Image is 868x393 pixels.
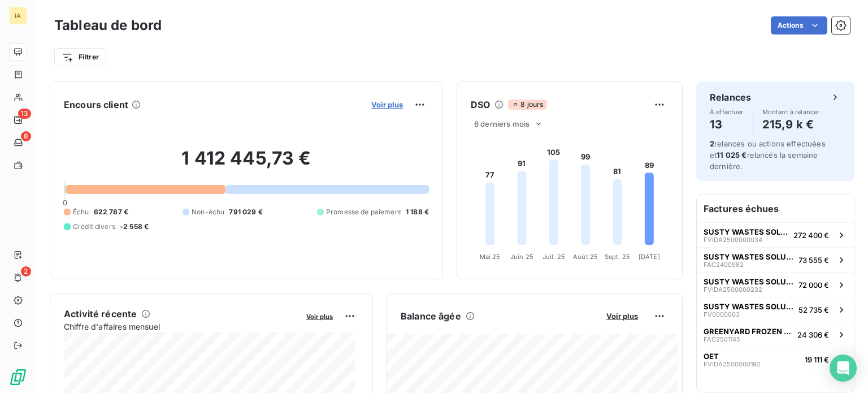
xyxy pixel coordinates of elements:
[303,311,336,321] button: Voir plus
[704,336,740,343] span: FAC2501145
[793,231,829,240] span: 272 400 €
[710,109,744,115] span: À effectuer
[480,253,501,261] tspan: Mai 25
[798,305,829,314] span: 52 735 €
[639,253,660,261] tspan: [DATE]
[21,131,31,141] span: 8
[603,311,641,321] button: Voir plus
[697,195,854,222] h6: Factures échues
[771,16,827,34] button: Actions
[54,15,162,36] h3: Tableau de bord
[798,256,829,265] span: 73 555 €
[21,266,31,277] span: 2
[805,355,829,364] span: 19 111 €
[704,227,789,236] span: SUSTY WASTES SOLUTIONS [GEOGRAPHIC_DATA] (SWS FRANCE)
[697,222,854,247] button: SUSTY WASTES SOLUTIONS [GEOGRAPHIC_DATA] (SWS FRANCE)FVIDA2500000034272 400 €
[762,109,820,115] span: Montant à relancer
[471,98,490,111] h6: DSO
[605,253,630,261] tspan: Sept. 25
[573,253,598,261] tspan: Août 25
[704,236,762,243] span: FVIDA2500000034
[697,247,854,272] button: SUSTY WASTES SOLUTIONS [GEOGRAPHIC_DATA] (SWS FRANCE)FAC240098273 555 €
[798,280,829,290] span: 72 000 €
[120,222,149,232] span: -2 558 €
[704,286,762,293] span: FVIDA2500000232
[717,150,747,159] span: 11 025 €
[697,322,854,347] button: GREENYARD FROZEN FRANCE SASFAC250114524 306 €
[9,7,27,25] div: IA
[474,119,530,128] span: 6 derniers mois
[710,139,826,171] span: relances ou actions effectuées et relancés la semaine dernière.
[697,347,854,372] button: OETFVIDA250000019219 111 €
[710,115,744,133] h4: 13
[704,352,719,361] span: OET
[710,90,751,104] h6: Relances
[606,312,638,321] span: Voir plus
[704,277,794,286] span: SUSTY WASTES SOLUTIONS [GEOGRAPHIC_DATA] (SWS FRANCE)
[797,330,829,339] span: 24 306 €
[73,207,89,217] span: Échu
[63,198,67,207] span: 0
[9,368,27,386] img: Logo LeanPay
[697,297,854,322] button: SUSTY WASTES SOLUTIONS [GEOGRAPHIC_DATA] (SWS FRANCE)FV000000352 735 €
[704,261,744,268] span: FAC2400982
[762,115,820,133] h4: 215,9 k €
[542,253,565,261] tspan: Juil. 25
[192,207,224,217] span: Non-échu
[697,272,854,297] button: SUSTY WASTES SOLUTIONS [GEOGRAPHIC_DATA] (SWS FRANCE)FVIDA250000023272 000 €
[229,207,262,217] span: 791 029 €
[54,48,106,66] button: Filtrer
[368,100,406,110] button: Voir plus
[830,355,857,382] div: Open Intercom Messenger
[64,307,137,321] h6: Activité récente
[704,252,794,261] span: SUSTY WASTES SOLUTIONS [GEOGRAPHIC_DATA] (SWS FRANCE)
[306,313,333,321] span: Voir plus
[64,147,429,181] h2: 1 412 445,73 €
[64,321,298,332] span: Chiffre d'affaires mensuel
[73,222,115,232] span: Crédit divers
[710,139,714,148] span: 2
[704,302,794,311] span: SUSTY WASTES SOLUTIONS [GEOGRAPHIC_DATA] (SWS FRANCE)
[406,207,429,217] span: 1 188 €
[508,100,546,110] span: 8 jours
[401,309,461,323] h6: Balance âgée
[371,100,403,109] span: Voir plus
[64,98,128,111] h6: Encours client
[704,361,761,368] span: FVIDA2500000192
[704,327,793,336] span: GREENYARD FROZEN FRANCE SAS
[704,311,740,318] span: FV0000003
[510,253,533,261] tspan: Juin 25
[94,207,128,217] span: 622 787 €
[18,109,31,119] span: 13
[326,207,401,217] span: Promesse de paiement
